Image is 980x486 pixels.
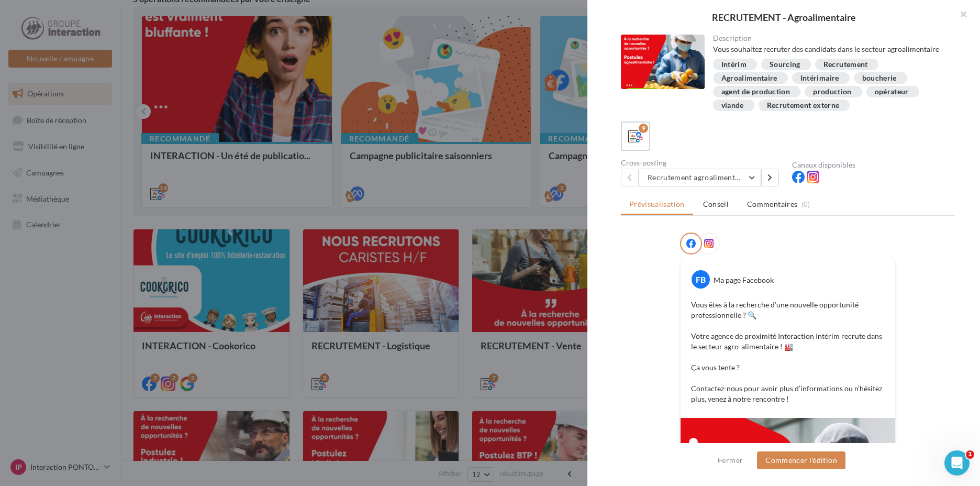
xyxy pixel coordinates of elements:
[966,450,974,459] span: 1
[813,88,852,96] div: production
[621,159,784,167] div: Cross-posting
[639,124,648,133] div: 9
[721,102,744,109] div: viande
[713,35,947,42] div: Description
[747,199,797,209] span: Commentaires
[692,270,710,289] div: FB
[714,454,747,467] button: Fermer
[714,275,774,285] div: Ma page Facebook
[770,61,800,69] div: Sourcing
[862,74,897,82] div: boucherie
[792,161,955,169] div: Canaux disponibles
[604,13,963,22] div: RECRUTEMENT - Agroalimentaire
[703,200,729,208] span: Conseil
[823,61,868,69] div: Recrutement
[713,44,947,54] div: Vous souhaitez recruter des candidats dans le secteur agroalimentaire
[767,102,840,109] div: Recrutement externe
[639,169,761,186] button: Recrutement agroalimentaire 1
[721,61,747,69] div: Intérim
[944,450,970,476] iframe: Intercom live chat
[875,88,909,96] div: opérateur
[691,300,885,404] p: Vous êtes à la recherche d’une nouvelle opportunité professionnelle ? 🔍 Votre agence de proximité...
[757,451,845,469] button: Commencer l'édition
[721,74,777,82] div: Agroalimentaire
[800,74,839,82] div: Intérimaire
[801,200,810,208] span: (0)
[721,88,790,96] div: agent de production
